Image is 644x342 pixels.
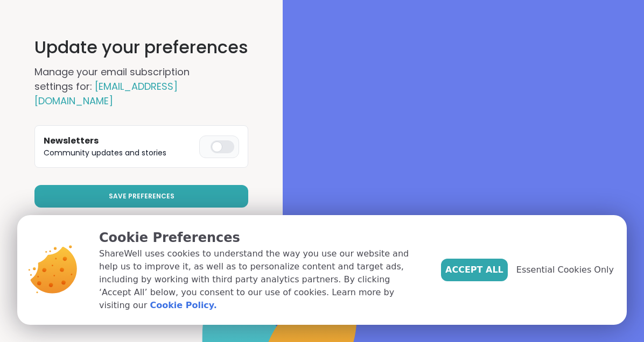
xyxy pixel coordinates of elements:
h1: Update your preferences [34,34,248,60]
span: Accept All [445,263,503,276]
button: Accept All [441,259,508,281]
span: Essential Cookies Only [516,263,614,276]
span: Save Preferences [109,191,174,201]
p: ShareWell uses cookies to understand the way you use our website and help us to improve it, as we... [99,247,424,312]
p: Cookie Preferences [99,228,424,247]
h3: Newsletters [44,134,195,147]
p: Community updates and stories [44,147,195,159]
a: Cookie Policy. [150,299,216,312]
h2: Manage your email subscription settings for: [34,65,228,108]
button: Save Preferences [34,185,248,208]
span: [EMAIL_ADDRESS][DOMAIN_NAME] [34,80,178,108]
